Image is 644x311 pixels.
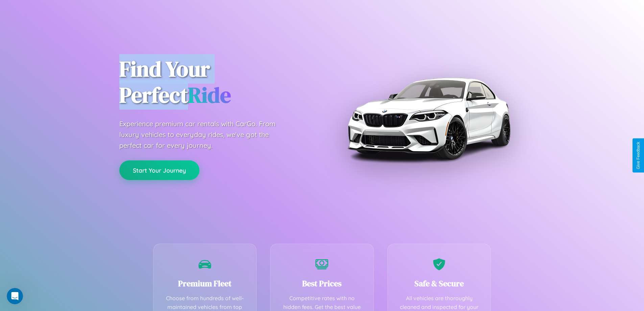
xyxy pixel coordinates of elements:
h1: Find Your Perfect [119,56,312,108]
iframe: Intercom live chat [7,288,23,304]
h3: Best Prices [281,278,363,289]
div: Give Feedback [636,142,641,169]
p: Experience premium car rentals with CarGo. From luxury vehicles to everyday rides, we've got the ... [119,118,288,151]
h3: Premium Fleet [164,278,246,289]
span: Ride [188,80,231,110]
h3: Safe & Secure [398,278,481,289]
img: Premium BMW car rental vehicle [344,34,513,203]
button: Start Your Journey [119,160,199,180]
